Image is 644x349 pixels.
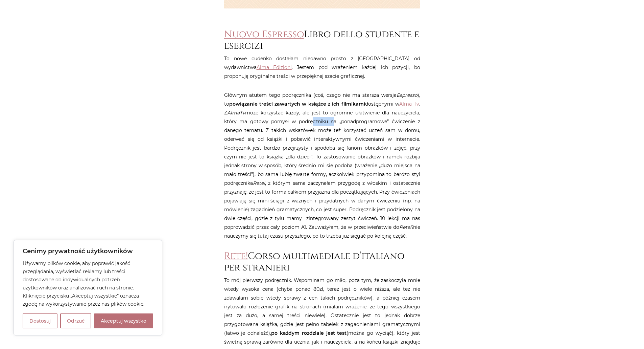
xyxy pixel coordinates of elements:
a: Nuovo Espresso [224,28,304,41]
p: To nowe cudeńko dostałam niedawno prosto z [GEOGRAPHIC_DATA] od wydawnictwa . Jestem pod wrażenie... [224,54,420,81]
a: Alma Edizioni [257,64,292,70]
em: AlmaTv [227,110,245,116]
button: Dostosuj [23,313,57,328]
em: Rete!1 [399,224,413,230]
em: Espresso [397,92,418,98]
a: Alma Tv [399,101,419,107]
p: Używamy plików cookie, aby poprawić jakość przeglądania, wyświetlać reklamy lub treści dostosowan... [23,259,153,308]
em: Rete! [253,180,265,186]
button: Akceptuj wszystko [94,313,153,328]
p: Cenimy prywatność użytkowników [23,247,153,255]
strong: po każdym rozdziale jest test [271,330,347,336]
h2: Libro dello studente e esercizi [224,29,420,51]
a: Rete! [224,250,248,262]
strong: powiązanie treści zawartych w książce z ich filmikami [229,101,365,107]
p: Głównym atutem tego podręcznika (coś, czego nie ma starsza wersja ), to dostępnymi w . Z może kor... [224,91,420,240]
h2: Corso multimediale d’italiano per stranieri [224,250,420,273]
button: Odrzuć [60,313,91,328]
